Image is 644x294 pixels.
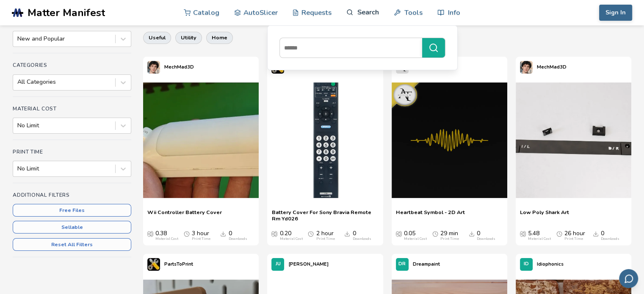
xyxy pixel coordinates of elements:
span: Downloads [593,230,599,237]
input: New and Popular [17,36,19,42]
button: Sellable [13,221,131,234]
input: All Categories [17,79,19,85]
div: 2 hour [316,230,334,241]
img: PartsToPrint's profile [147,258,160,271]
div: Material Cost [404,237,427,241]
a: Battery Cover For Sony Bravia Remote Rm Yd026 [271,209,379,222]
div: Downloads [228,237,247,241]
span: Average Cost [271,230,277,237]
p: MechMad3D [164,63,194,71]
span: ID [524,261,529,267]
div: 26 hour [564,230,585,241]
input: No Limit [17,122,19,129]
div: Downloads [601,237,619,241]
div: Material Cost [528,237,551,241]
span: Average Print Time [184,230,190,237]
span: Downloads [220,230,226,237]
a: Heartbeat Symbol - 2D Art [396,209,465,222]
p: Idiophonics [537,260,564,269]
button: Sign In [599,5,632,21]
span: Average Cost [147,230,153,237]
h4: Additional Filters [13,192,131,198]
a: MechMad3D's profileMechMad3D [516,57,571,78]
div: 29 min [440,230,459,241]
a: Low Poly Shark Art [520,209,569,222]
a: Wii Controller Battery Cover [147,209,222,222]
div: Downloads [477,237,495,241]
span: Matter Manifest [28,7,105,19]
button: utility [175,32,202,44]
p: MechMad3D [537,63,567,71]
span: Average Print Time [308,230,314,237]
div: 0.20 [279,230,302,241]
div: 0 [601,230,619,241]
p: Dreampaint [413,260,440,269]
span: DR [398,261,406,267]
span: Downloads [344,230,350,237]
p: PartsToPrint [164,260,193,269]
a: PartsToPrint's profilePartsToPrint [143,254,197,275]
span: Average Print Time [432,230,438,237]
div: 0 [477,230,495,241]
h4: Material Cost [13,106,131,112]
img: MechMad3D's profile [147,61,160,74]
div: Print Time [564,237,583,241]
span: Downloads [469,230,475,237]
a: MechMad3D's profileMechMad3D [143,57,198,78]
img: MechMad3D's profile [520,61,533,74]
div: 0 [352,230,371,241]
div: 5.48 [528,230,551,241]
span: Average Cost [396,230,402,237]
div: 0.05 [404,230,427,241]
h4: Categories [13,62,131,68]
span: Average Cost [520,230,526,237]
div: 0.38 [155,230,178,241]
button: Free Files [13,204,131,217]
p: [PERSON_NAME] [288,260,328,269]
div: Print Time [192,237,210,241]
button: Reset All Filters [13,238,131,251]
button: home [206,32,233,44]
div: Downloads [352,237,371,241]
div: Print Time [440,237,459,241]
input: No Limit [17,165,19,172]
h4: Print Time [13,149,131,155]
div: Material Cost [155,237,178,241]
span: JU [275,261,280,267]
div: 0 [228,230,247,241]
div: Material Cost [279,237,302,241]
div: 3 hour [192,230,210,241]
button: Send feedback via email [619,269,638,288]
button: useful [143,32,171,44]
span: Average Print Time [556,230,562,237]
div: Print Time [316,237,334,241]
